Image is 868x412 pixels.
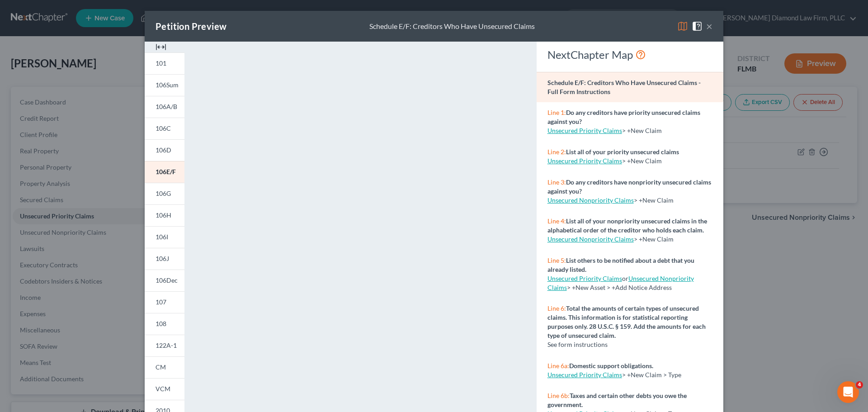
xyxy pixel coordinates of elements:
a: 106I [145,226,184,248]
span: 106Dec [156,276,178,284]
a: 122A-1 [145,335,184,356]
button: × [706,21,712,32]
span: > +New Claim [622,157,662,165]
strong: Do any creditors have nonpriority unsecured claims against you? [547,178,711,195]
a: 106Dec [145,270,184,291]
strong: List all of your priority unsecured claims [566,148,679,156]
strong: Total the amounts of certain types of unsecured claims. This information is for statistical repor... [547,304,706,339]
a: 106G [145,183,184,204]
img: map-eea8200ae884c6f1103ae1953ef3d486a96c86aabb227e865a55264e3737af1f.svg [677,21,688,32]
span: 101 [156,59,166,67]
a: Unsecured Priority Claims [547,127,622,134]
span: > +New Claim [634,196,674,204]
span: 106J [156,255,169,262]
img: expand-e0f6d898513216a626fdd78e52531dac95497ffd26381d4c15ee2fc46db09dca.svg [156,42,166,52]
img: help-close-5ba153eb36485ed6c1ea00a893f15db1cb9b99d6cae46e1a8edb6c62d00a1a76.svg [692,21,703,32]
a: 106H [145,204,184,226]
strong: List others to be notified about a debt that you already listed. [547,256,694,273]
span: Line 3: [547,178,566,186]
a: 108 [145,313,184,335]
span: or [547,275,628,282]
a: 106Sum [145,74,184,96]
iframe: Intercom live chat [837,381,859,403]
a: VCM [145,378,184,400]
span: 107 [156,298,166,306]
a: Unsecured Nonpriority Claims [547,235,634,243]
span: CM [156,363,166,371]
a: Unsecured Nonpriority Claims [547,275,694,291]
strong: Do any creditors have priority unsecured claims against you? [547,109,700,125]
span: 122A-1 [156,341,177,349]
span: Line 5: [547,256,566,264]
a: 106A/B [145,96,184,118]
span: Line 6b: [547,392,570,399]
span: 4 [856,381,863,388]
span: Line 1: [547,109,566,116]
span: VCM [156,385,170,393]
span: Line 2: [547,148,566,156]
a: 106C [145,118,184,139]
span: Line 4: [547,217,566,225]
a: Unsecured Priority Claims [547,157,622,165]
span: 106A/B [156,103,177,110]
span: Line 6a: [547,362,569,369]
div: Petition Preview [156,20,226,33]
div: NextChapter Map [547,47,712,62]
span: 108 [156,320,166,327]
span: 106D [156,146,171,154]
a: Unsecured Priority Claims [547,275,622,282]
span: > +New Claim > Type [622,371,681,379]
span: 106I [156,233,168,241]
strong: List all of your nonpriority unsecured claims in the alphabetical order of the creditor who holds... [547,217,707,234]
span: 106C [156,124,171,132]
a: 106J [145,248,184,270]
a: 107 [145,291,184,313]
strong: Schedule E/F: Creditors Who Have Unsecured Claims - Full Form Instructions [547,79,701,95]
span: See form instructions [547,341,608,348]
a: 106E/F [145,161,184,183]
strong: Taxes and certain other debts you owe the government. [547,392,687,408]
span: > +New Claim [622,127,662,134]
a: Unsecured Priority Claims [547,371,622,379]
span: > +New Asset > +Add Notice Address [547,275,694,291]
span: Line 6: [547,304,566,312]
a: Unsecured Nonpriority Claims [547,196,634,204]
span: 106E/F [156,168,176,175]
span: > +New Claim [634,235,674,243]
span: 106G [156,189,171,197]
a: 101 [145,52,184,74]
a: CM [145,356,184,378]
span: 106H [156,211,171,219]
strong: Domestic support obligations. [569,362,653,369]
span: 106Sum [156,81,179,89]
div: Schedule E/F: Creditors Who Have Unsecured Claims [369,21,535,32]
a: 106D [145,139,184,161]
